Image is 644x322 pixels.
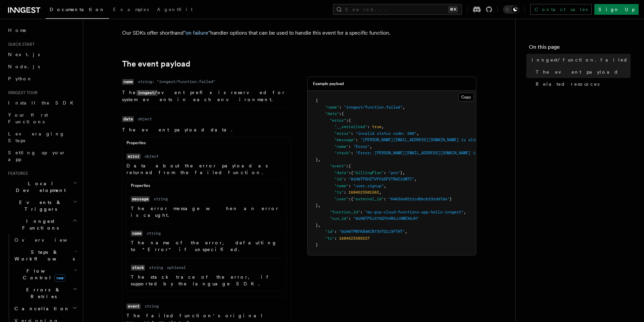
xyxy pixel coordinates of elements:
[533,66,631,78] a: The event payload
[388,170,400,175] span: "pro"
[334,131,351,136] span: "error"
[334,190,344,195] span: "ts"
[8,131,65,143] span: Leveraging Steps
[384,197,386,201] span: :
[138,116,152,122] dd: object
[14,237,84,243] span: Overview
[334,229,337,234] span: :
[356,131,417,136] span: "invalid status code: 500"
[12,265,79,284] button: Flow Controlnew
[8,150,66,162] span: Setting up your app
[8,64,40,69] span: Node.js
[351,170,353,175] span: {
[325,236,334,241] span: "ts"
[12,234,79,246] a: Overview
[153,2,197,18] a: AgentKit
[334,184,348,188] span: "name"
[46,2,109,19] a: Documentation
[344,190,346,195] span: :
[458,93,474,102] button: Copy
[12,303,79,315] button: Cancellation
[532,56,628,63] span: inngest/function.failed
[360,210,363,214] span: :
[5,97,79,109] a: Install the SDK
[325,111,339,116] span: "data"
[122,28,390,38] p: Our SDKs offer shorthand handler options that can be used to handle this event for a specific fun...
[594,4,639,15] a: Sign Up
[109,2,153,18] a: Examples
[126,304,141,309] code: event
[122,79,134,85] code: name
[5,218,72,231] span: Inngest Functions
[348,216,351,221] span: :
[384,184,386,188] span: ,
[348,184,351,188] span: :
[122,59,190,69] a: The event payload
[8,100,77,106] span: Install the SDK
[344,177,346,182] span: :
[348,118,351,123] span: {
[388,197,449,201] span: "6463da8211cdbbcb191dd7da"
[503,5,519,13] button: Toggle dark mode
[8,112,48,124] span: Your first Functions
[12,268,74,281] span: Flow Control
[448,6,458,13] kbd: ⌘K
[464,210,466,214] span: ,
[402,170,405,175] span: ,
[351,197,353,201] span: {
[5,196,79,215] button: Events & Triggers
[365,210,464,214] span: "my-gcp-cloud-functions-app-hello-inngest"
[316,157,318,162] span: }
[330,164,346,168] span: "event"
[402,105,405,110] span: ,
[126,154,141,159] code: error
[334,177,344,182] span: "id"
[127,183,286,191] div: Properties
[5,61,79,73] a: Node.js
[353,184,384,188] span: "user.signup"
[318,203,320,208] span: ,
[372,124,381,129] span: true
[318,223,320,228] span: ,
[334,197,348,201] span: "user"
[5,73,79,85] a: Python
[529,43,631,54] h4: On this page
[370,144,372,149] span: ,
[330,118,346,123] span: "error"
[348,170,351,175] span: :
[384,170,386,175] span: :
[5,90,38,95] span: Inngest tour
[12,305,70,312] span: Cancellation
[348,164,351,168] span: {
[333,4,462,15] button: Search...⌘K
[348,190,379,195] span: 1684523501562
[334,170,348,175] span: "data"
[330,210,360,214] span: "function_id"
[122,89,291,103] p: The event prefix is reserved for system events in each environment.
[5,42,35,47] span: Quick start
[348,144,351,149] span: :
[167,265,186,270] dd: optional
[5,128,79,147] a: Leveraging Steps
[131,239,282,253] p: The name of the error, defaulting to "Error" if unspecified.
[316,223,318,228] span: }
[5,215,79,234] button: Inngest Functions
[330,216,348,221] span: "run_id"
[5,147,79,165] a: Setting up your app
[533,78,631,90] a: Related resources
[529,54,631,66] a: inngest/function.failed
[145,304,159,309] dd: string
[8,27,27,34] span: Home
[353,170,384,175] span: "billingPlan"
[348,177,414,182] span: "01H0TPSHZTVFF6SFVTR6E25MTC"
[122,126,291,133] p: The event payload data.
[334,236,337,241] span: :
[5,177,79,196] button: Local Development
[8,76,33,81] span: Python
[400,170,402,175] span: }
[334,151,351,155] span: "stack"
[12,249,75,262] span: Steps & Workflows
[5,171,28,176] span: Features
[316,203,318,208] span: }
[113,7,149,12] span: Examples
